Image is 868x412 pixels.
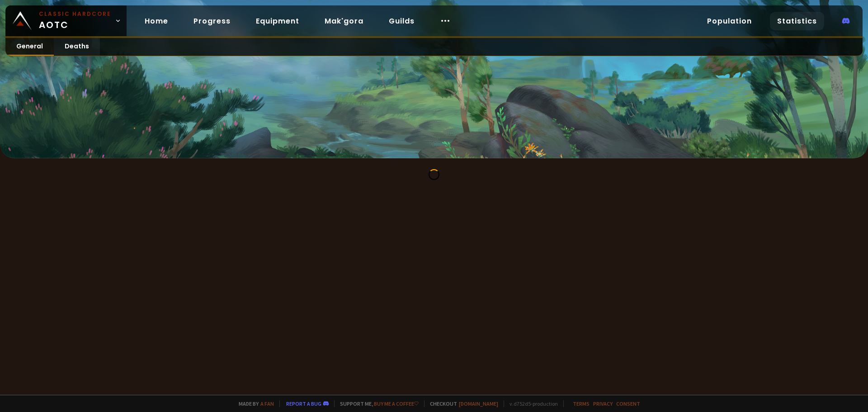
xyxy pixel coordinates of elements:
[424,400,498,407] span: Checkout
[286,400,321,407] a: Report a bug
[233,400,274,407] span: Made by
[504,400,558,407] span: v. d752d5 - production
[382,12,422,30] a: Guilds
[374,400,419,407] a: Buy me a coffee
[770,12,824,30] a: Statistics
[186,12,238,30] a: Progress
[249,12,307,30] a: Equipment
[54,38,100,56] a: Deaths
[39,10,111,32] span: AOTC
[573,400,590,407] a: Terms
[5,5,127,36] a: Classic HardcoreAOTC
[317,12,371,30] a: Mak'gora
[137,12,175,30] a: Home
[5,38,54,56] a: General
[593,400,613,407] a: Privacy
[334,400,419,407] span: Support me,
[616,400,640,407] a: Consent
[39,10,111,18] small: Classic Hardcore
[700,12,759,30] a: Population
[260,400,274,407] a: a fan
[459,400,498,407] a: [DOMAIN_NAME]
